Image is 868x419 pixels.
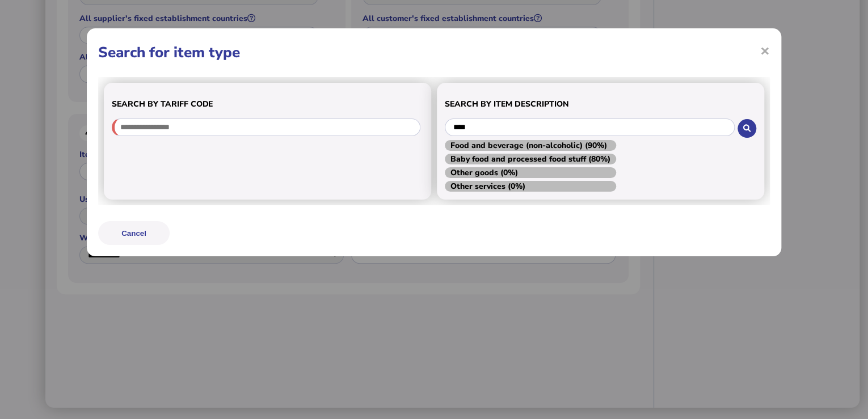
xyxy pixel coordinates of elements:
span: Food and beverage (non-alcoholic) (90%) [445,140,616,151]
span: × [760,40,770,61]
span: Other goods (0%) [445,167,616,178]
button: Search item code by description [738,119,756,138]
h1: Search for item type [98,43,770,62]
span: Other services (0%) [445,181,616,192]
button: Cancel [98,221,170,245]
h3: Search by item description [445,99,756,109]
h3: Search by tariff code [112,99,423,109]
span: Baby food and processed food stuff (80%) [445,154,616,164]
